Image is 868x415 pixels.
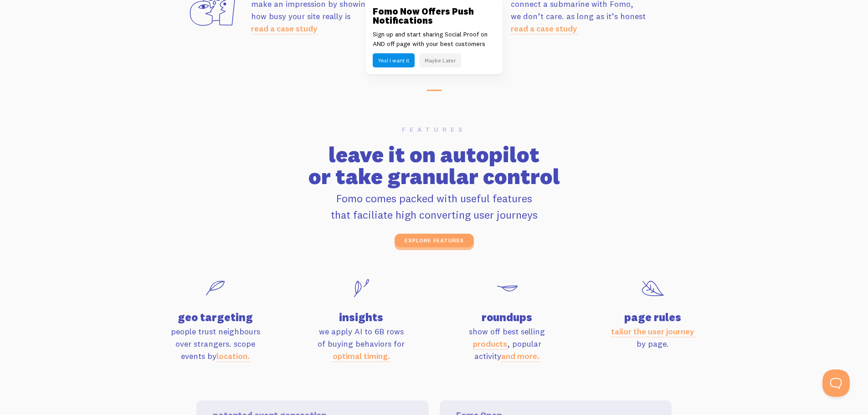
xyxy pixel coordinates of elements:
[440,312,575,323] h4: roundups
[294,312,429,323] h4: insights
[373,7,496,25] h3: Fomo Now Offers Push Notifications
[180,143,688,187] h2: leave it on autopilot or take granular control
[586,325,720,350] p: by page.
[586,312,720,323] h4: page rules
[822,369,850,397] iframe: Help Scout Beacon - Open
[333,351,390,361] a: optimal timing.
[373,53,415,67] button: Yes! I want it
[373,30,496,49] p: Sign up and start sharing Social Proof on AND off page with your best customers
[419,53,461,67] button: Maybe Later
[180,190,688,223] p: Fomo comes packed with useful features that faciliate high converting user journeys
[473,338,507,349] a: products
[216,351,250,361] a: location.
[294,325,429,362] p: we apply AI to 6B rows of buying behaviors for
[611,326,694,337] a: tailor the user journey
[511,23,577,34] a: read a case study
[501,351,539,361] a: and more.
[251,23,318,34] a: read a case study
[148,325,283,362] p: people trust neighbours over strangers. scope events by
[395,234,474,247] a: explore features
[440,325,575,362] p: show off best selling , popular activity
[148,312,283,323] h4: geo targeting
[180,126,688,133] h6: features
